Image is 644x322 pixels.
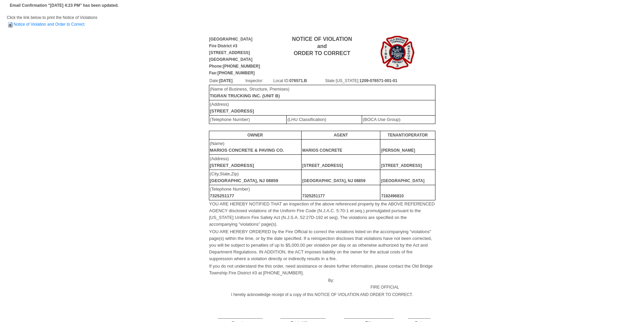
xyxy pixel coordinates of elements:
[209,264,433,275] font: If you do not understand the this order, need assistance or desire further information, please co...
[209,77,245,84] td: Date:
[9,1,120,10] td: Email Confirmation "[DATE] 4:23 PM" has been updated.
[210,171,279,183] font: (City,State,Zip)
[302,194,325,198] b: 7325251177
[247,133,263,138] b: OWNER
[381,36,414,70] img: Image
[210,117,250,122] font: (Telephone Number)
[273,77,325,84] td: Local ID:
[210,102,254,114] font: (Address)
[210,141,284,153] font: (Name)
[381,178,424,183] b: [GEOGRAPHIC_DATA]
[210,163,254,168] b: [STREET_ADDRESS]
[7,21,14,28] img: HTML Document
[210,178,279,183] b: [GEOGRAPHIC_DATA], NJ 08859
[359,78,397,83] b: 1209-076571-001-01
[334,277,435,291] td: FIRE OFFICIAL
[388,133,428,138] b: TENANT/OPERATOR
[381,163,422,168] b: [STREET_ADDRESS]
[7,15,97,27] span: Click the link below to print the Notice of Violations
[219,78,233,83] b: [DATE]
[287,117,326,122] font: (LHU Classification)
[302,178,365,183] b: [GEOGRAPHIC_DATA], NJ 08859
[209,229,432,261] font: YOU ARE HEREBY ORDERED by the Fire Official to correct the violations listed on the accompanying ...
[209,201,435,227] font: YOU ARE HEREBY NOTIFIED THAT an inspection of the above referenced property by the ABOVE REFERENC...
[210,93,280,98] b: TIGRAN TRUCKING INC. (UNIT B)
[210,156,254,168] font: (Address)
[289,78,307,83] b: 076571.B
[381,194,404,198] b: 7182496810
[363,117,400,122] font: (BOCA Use Group)
[302,163,343,168] b: [STREET_ADDRESS]
[210,108,254,114] b: [STREET_ADDRESS]
[292,36,352,56] b: NOTICE OF VIOLATION and ORDER TO CORRECT
[302,148,342,153] b: MARIOS CONCRETE
[210,187,250,198] font: (Telephone Number)
[325,77,435,84] td: State [US_STATE]:
[210,86,290,98] font: (Name of Business, Structure, Premises)
[334,133,348,138] b: AGENT
[7,22,85,27] a: Notice of Violation and Order to Correct
[381,148,415,153] b: [PERSON_NAME]
[210,148,284,153] b: MARIOS CONCRETE & PAVING CO.
[210,193,234,198] b: 7325251177
[245,77,273,84] td: Inspector:
[209,277,335,291] td: By:
[209,37,260,75] b: [GEOGRAPHIC_DATA] Fire District #3 [STREET_ADDRESS] [GEOGRAPHIC_DATA] Phone:[PHONE_NUMBER] Fax:[P...
[209,291,435,298] td: I hereby acknowledge receipt of a copy of this NOTICE OF VIOLATION AND ORDER TO CORRECT.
